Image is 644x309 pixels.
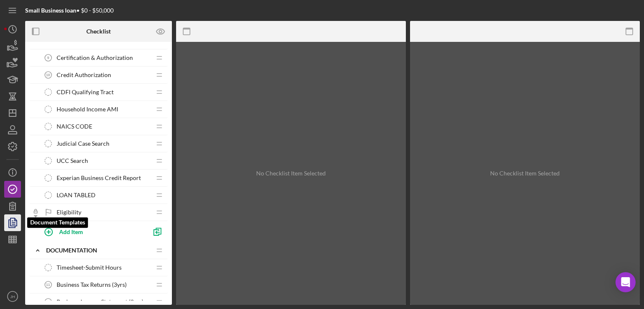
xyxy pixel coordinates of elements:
tspan: 9 [47,56,49,60]
div: • $0 - $50,000 [25,7,114,14]
div: Open Intercom Messenger [615,272,636,292]
span: Eligibility [57,209,81,216]
tspan: 11 [46,283,50,287]
div: Add Item [59,224,83,239]
span: Business Tax Returns (3yrs) [57,281,127,288]
div: Documentation [46,247,151,254]
tspan: 10 [46,73,50,77]
span: Judicial Case Search [57,140,109,147]
span: Certification & Authorization [57,54,133,61]
span: Credit Authorization [57,72,111,78]
span: NAICS CODE [57,123,92,130]
span: UCC Search [57,157,88,164]
span: LOAN TABLED [57,192,96,198]
span: Experian Business Credit Report [57,175,141,181]
b: Checklist [86,28,111,35]
text: JH [10,294,15,299]
span: Household Income AMI [57,106,118,113]
span: CDFI Qualifying Tract [57,89,114,95]
span: Business Income Statement (3yrs) [57,299,143,305]
button: Add Item [38,223,147,240]
button: JH [4,288,21,305]
div: No Checklist Item Selected [256,170,326,177]
tspan: 12 [46,300,50,304]
b: Small Business loan [25,7,76,14]
span: Timesheet-Submit Hours [57,264,122,271]
div: No Checklist Item Selected [490,170,560,177]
